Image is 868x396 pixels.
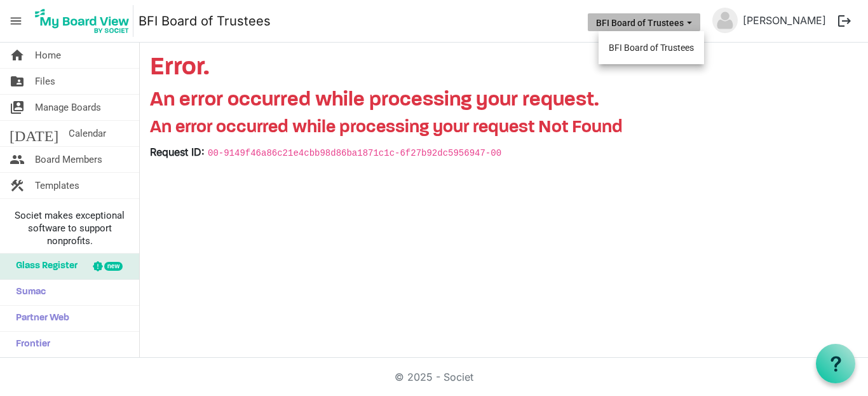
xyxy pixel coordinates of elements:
[10,69,25,94] span: folder_shared
[588,13,700,31] button: BFI Board of Trustees dropdownbutton
[69,121,106,146] span: Calendar
[599,36,704,59] li: BFI Board of Trustees
[831,8,858,34] button: logout
[10,43,25,68] span: home
[4,9,28,33] span: menu
[31,5,133,37] img: My Board View Logo
[10,332,50,357] span: Frontier
[712,8,738,33] img: no-profile-picture.svg
[104,262,123,271] div: new
[395,371,473,383] a: © 2025 - Societ
[10,254,78,279] span: Glass Register
[10,280,46,305] span: Sumac
[150,88,858,113] h2: An error occurred while processing your request.
[10,306,69,331] span: Partner Web
[738,8,831,33] a: [PERSON_NAME]
[35,69,55,94] span: Files
[150,146,205,158] strong: Request ID:
[35,173,79,198] span: Templates
[35,95,101,120] span: Manage Boards
[150,118,858,139] h3: An error occurred while processing your request Not Found
[10,147,25,172] span: people
[150,53,858,83] h1: Error.
[139,8,271,34] a: BFI Board of Trustees
[10,173,25,198] span: construction
[10,95,25,120] span: switch_account
[10,121,58,146] span: [DATE]
[208,148,501,158] code: 00-9149f46a86c21e4cbb98d86ba1871c1c-6f27b92dc5956947-00
[35,43,61,68] span: Home
[31,5,139,37] a: My Board View Logo
[6,209,133,247] span: Societ makes exceptional software to support nonprofits.
[35,147,102,172] span: Board Members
